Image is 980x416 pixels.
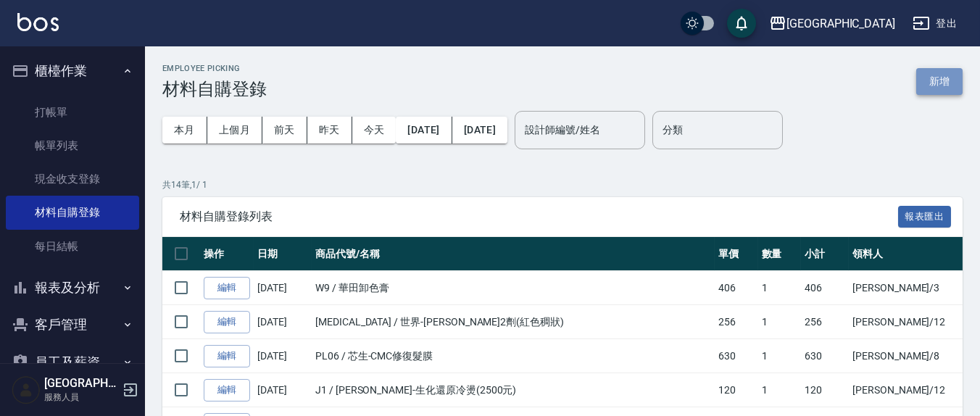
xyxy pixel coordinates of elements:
[254,339,312,373] td: [DATE]
[254,237,312,271] th: 日期
[254,373,312,407] td: [DATE]
[254,305,312,339] td: [DATE]
[17,13,59,31] img: Logo
[6,52,139,90] button: 櫃檯作業
[162,64,267,73] h2: Employee Picking
[801,373,849,407] td: 120
[352,117,396,143] button: 今天
[715,305,758,339] td: 256
[162,117,207,143] button: 本月
[6,196,139,229] a: 材料自購登錄
[758,373,802,407] td: 1
[204,345,250,367] a: 編輯
[312,271,715,305] td: W9 / 華田卸色膏
[786,14,895,33] div: [GEOGRAPHIC_DATA]
[204,379,250,402] a: 編輯
[396,117,452,143] button: [DATE]
[801,237,849,271] th: 小計
[801,271,849,305] td: 406
[6,306,139,344] button: 客戶管理
[312,339,715,373] td: PL06 / 芯生-CMC修復髮膜
[727,9,756,38] button: save
[801,305,849,339] td: 256
[6,96,139,129] a: 打帳單
[312,305,715,339] td: [MEDICAL_DATA] / 世界-[PERSON_NAME]2劑(紅色稠狀)
[12,375,41,404] img: Person
[207,117,262,143] button: 上個月
[6,269,139,307] button: 報表及分析
[6,230,139,263] a: 每日結帳
[715,373,758,407] td: 120
[758,271,802,305] td: 1
[312,237,715,271] th: 商品代號/名稱
[452,117,507,143] button: [DATE]
[312,373,715,407] td: J1 / [PERSON_NAME]-生化還原冷燙(2500元)
[162,79,267,99] h3: 材料自購登錄
[916,68,963,95] button: 新增
[6,129,139,162] a: 帳單列表
[758,237,802,271] th: 數量
[898,206,952,228] button: 報表匯出
[254,271,312,305] td: [DATE]
[200,237,254,271] th: 操作
[6,344,139,381] button: 員工及薪資
[307,117,352,143] button: 昨天
[715,271,758,305] td: 406
[44,376,118,391] h5: [GEOGRAPHIC_DATA]
[262,117,307,143] button: 前天
[916,74,963,88] a: 新增
[180,209,898,224] span: 材料自購登錄列表
[801,339,849,373] td: 630
[204,311,250,333] a: 編輯
[44,391,118,404] p: 服務人員
[715,339,758,373] td: 630
[162,178,963,191] p: 共 14 筆, 1 / 1
[715,237,758,271] th: 單價
[907,10,963,37] button: 登出
[6,162,139,196] a: 現金收支登錄
[898,209,952,222] a: 報表匯出
[204,277,250,299] a: 編輯
[758,305,802,339] td: 1
[763,9,901,38] button: [GEOGRAPHIC_DATA]
[758,339,802,373] td: 1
